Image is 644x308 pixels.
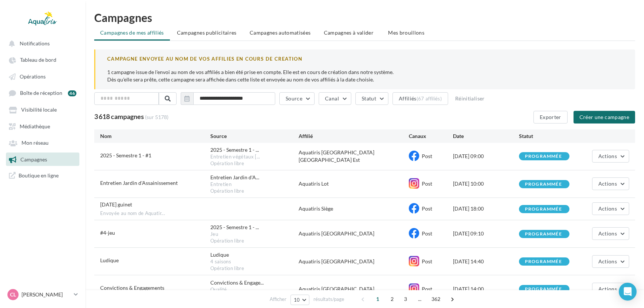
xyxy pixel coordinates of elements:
[299,205,409,212] div: Aquatiris Siège
[210,279,264,286] span: Convictions & Engage...
[22,140,49,146] span: Mon réseau
[4,53,81,66] a: Tableau de bord
[94,112,144,121] span: 3 618 campagnes
[400,293,411,305] span: 3
[299,258,409,265] div: Aquatiris [GEOGRAPHIC_DATA]
[452,94,488,103] button: Réinitialiser
[598,205,617,212] span: Actions
[107,55,623,62] div: CAMPAGNE ENVOYEE AU NOM DE VOS AFFILIES EN COURS DE CREATION
[210,265,299,272] div: Opération libre
[592,255,629,268] button: Actions
[100,132,210,140] div: Nom
[525,232,562,237] div: programmée
[19,172,59,179] span: Boutique en ligne
[525,287,562,292] div: programmée
[210,286,299,293] div: Qualité
[210,160,299,167] div: Opération libre
[210,188,299,195] div: Opération libre
[94,12,635,23] h1: Campagnes
[428,293,444,305] span: 362
[290,295,309,305] button: 10
[598,153,617,159] span: Actions
[100,210,165,217] span: Envoyée au nom de Aquatir...
[592,177,629,190] button: Actions
[4,153,81,166] a: Campagnes
[422,205,432,212] span: Post
[422,180,432,187] span: Post
[210,231,299,238] div: Jeu
[417,96,442,102] div: (67 affiliés)
[313,296,344,303] span: résultats/page
[20,73,46,80] span: Opérations
[210,174,259,181] span: Entretien Jardin d'A...
[533,111,568,123] button: Exporter
[210,146,259,154] span: 2025 - Semestre 1 - ...
[592,227,629,240] button: Actions
[574,111,635,123] button: Créer une campagne
[414,293,426,305] span: ...
[22,291,71,298] p: [PERSON_NAME]
[299,149,409,164] div: Aquatiris [GEOGRAPHIC_DATA] [GEOGRAPHIC_DATA] Est
[4,70,81,83] a: Opérations
[100,230,115,236] span: #4-jeu
[20,123,50,129] span: Médiathèque
[4,119,81,133] a: Médiathèque
[319,92,351,105] button: Canal
[210,259,299,265] div: 4 saisons
[299,230,409,237] div: Aquatiris [GEOGRAPHIC_DATA]
[453,285,519,293] div: [DATE] 14:00
[422,286,432,292] span: Post
[372,293,384,305] span: 1
[107,68,623,83] p: 1 campagne issue de l'envoi au nom de vos affiliés a bien été prise en compte. Elle est en cours ...
[519,132,585,140] div: Statut
[100,285,164,291] span: Convictions & Engagements
[592,150,629,163] button: Actions
[210,181,299,188] div: Entretien
[525,259,562,264] div: programmée
[525,154,562,159] div: programmée
[392,92,448,105] button: Affiliés(67 affiliés)
[20,57,56,63] span: Tableau de bord
[4,86,81,100] a: Boîte de réception 46
[453,258,519,265] div: [DATE] 14:40
[299,285,409,293] div: Aquatiris [GEOGRAPHIC_DATA]
[210,238,299,244] div: Opération libre
[4,136,81,149] a: Mon réseau
[210,154,260,160] span: Entretien végétaux [...
[210,251,229,259] div: Ludique
[409,132,453,140] div: Canaux
[453,153,519,160] div: [DATE] 09:00
[525,182,562,187] div: programmée
[388,29,424,36] span: Mes brouillons
[422,258,432,264] span: Post
[619,283,637,301] div: Open Intercom Messenger
[4,36,78,50] button: Notifications
[177,29,237,36] span: Campagnes publicitaires
[20,90,62,96] span: Boîte de réception
[453,205,519,212] div: [DATE] 18:00
[355,92,388,105] button: Statut
[598,258,617,264] span: Actions
[250,29,311,36] span: Campagnes automatisées
[525,207,562,212] div: programmée
[10,291,16,298] span: CL
[294,297,300,303] span: 10
[21,107,57,113] span: Visibilité locale
[100,180,178,186] span: Entretien Jardin d'Assainissement
[279,92,315,105] button: Source
[592,202,629,215] button: Actions
[210,132,299,140] div: Source
[4,169,81,182] a: Boutique en ligne
[210,224,259,231] span: 2025 - Semestre 1 - ...
[598,180,617,187] span: Actions
[598,230,617,237] span: Actions
[270,296,286,303] span: Afficher
[299,180,409,187] div: Aquatiris Lot
[422,153,432,159] span: Post
[598,286,617,292] span: Actions
[100,152,151,158] span: 2025 - Semestre 1 - #1
[592,283,629,295] button: Actions
[20,40,50,46] span: Notifications
[100,257,119,263] span: Ludique
[299,132,409,140] div: Affilié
